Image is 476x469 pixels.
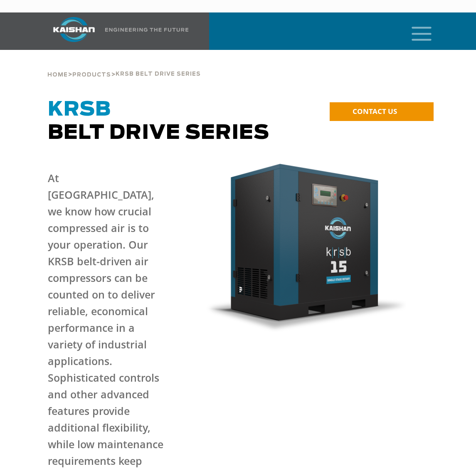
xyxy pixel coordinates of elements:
[72,72,111,78] span: Products
[116,72,201,77] span: krsb belt drive series
[48,100,269,143] span: Belt Drive Series
[47,50,201,81] div: > >
[47,71,68,78] a: Home
[43,12,190,50] a: Kaishan USA
[330,102,434,121] a: CONTACT US
[204,161,406,332] img: krsb15
[72,71,111,78] a: Products
[43,17,105,42] img: kaishan logo
[408,24,422,38] a: mobile menu
[48,100,111,120] span: KRSB
[105,28,188,32] img: Engineering the future
[47,72,68,78] span: Home
[353,106,397,116] span: CONTACT US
